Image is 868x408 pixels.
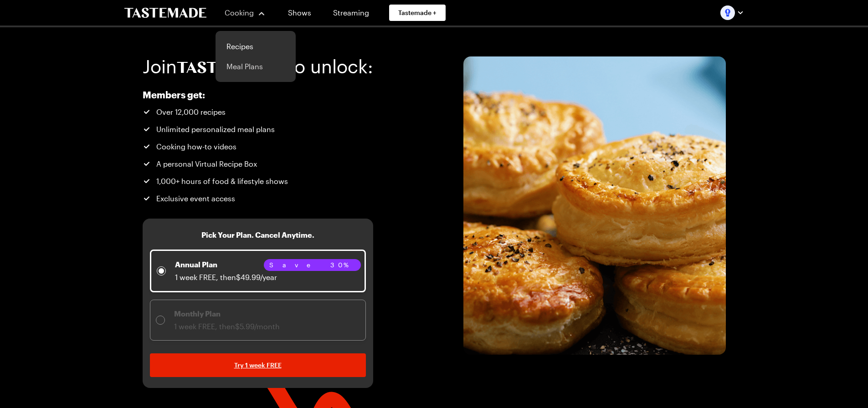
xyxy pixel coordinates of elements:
a: Recipes [221,36,290,56]
img: Profile picture [720,5,735,20]
span: A personal Virtual Recipe Box [156,158,257,169]
span: Save 30% [269,260,355,270]
span: 1 week FREE, then $49.99/year [175,273,277,281]
h3: Pick Your Plan. Cancel Anytime. [201,229,314,240]
span: Over 12,000 recipes [156,107,226,117]
div: Cooking [216,31,296,82]
p: Monthly Plan [174,308,280,319]
a: Tastemade + [389,5,446,21]
span: 1,000+ hours of food & lifestyle shows [156,176,288,187]
a: To Tastemade Home Page [124,8,206,18]
ul: Tastemade+ Annual subscription benefits [143,107,347,204]
span: Cooking how-to videos [156,141,236,152]
span: Tastemade + [398,8,437,17]
button: Cooking [225,2,266,24]
h1: Join to unlock: [143,56,373,76]
span: Unlimited personalized meal plans [156,124,275,135]
span: Exclusive event access [156,193,235,204]
p: Annual Plan [175,259,277,270]
h2: Members get: [143,89,347,100]
span: Cooking [225,8,254,17]
button: Profile picture [720,5,744,20]
a: Try 1 week FREE [150,353,366,377]
span: 1 week FREE, then $5.99/month [174,322,280,331]
span: Try 1 week FREE [234,361,282,370]
a: Meal Plans [221,56,290,76]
